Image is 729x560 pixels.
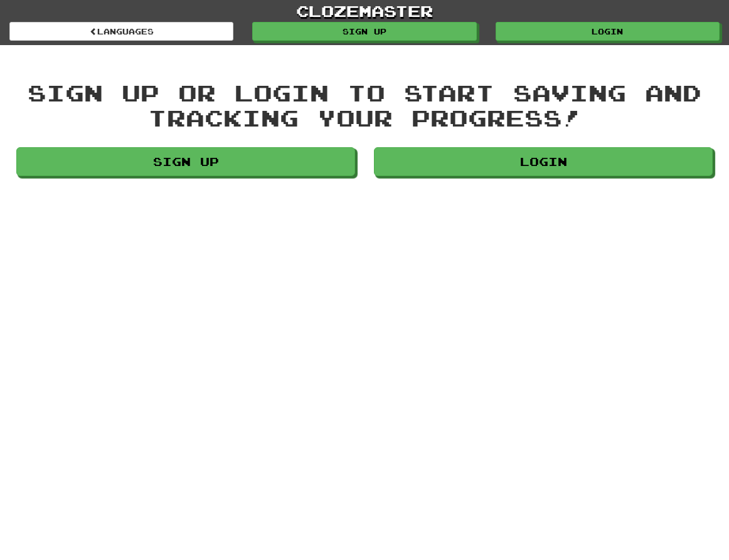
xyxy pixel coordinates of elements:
[252,22,476,41] a: Sign up
[9,22,233,41] a: Languages
[496,22,720,41] a: Login
[16,147,355,176] a: Sign up
[374,147,713,176] a: Login
[16,80,713,130] div: Sign up or login to start saving and tracking your progress!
